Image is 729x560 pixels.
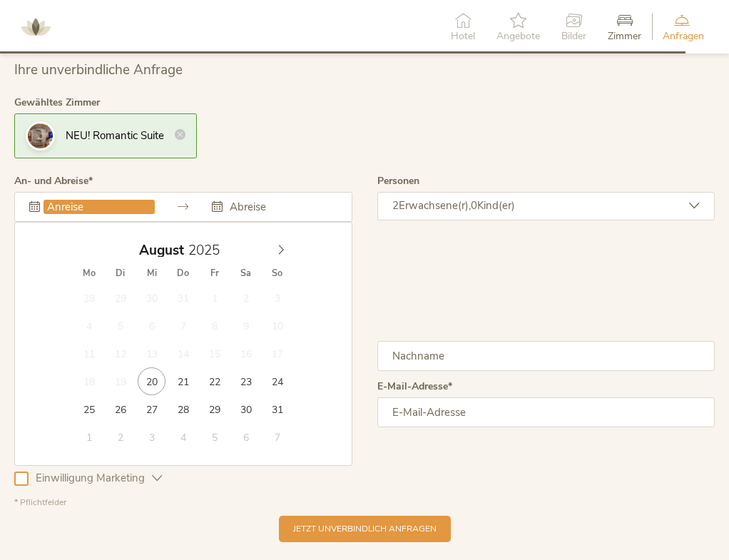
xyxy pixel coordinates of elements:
span: Einwilligung Marketing [29,471,152,486]
span: August 15, 2025 [200,340,228,367]
img: AMONTI & LUNARIS Wellnessresort [14,6,57,49]
span: Kind(er) [477,198,515,213]
span: August 12, 2025 [106,340,134,367]
label: An- und Abreise [14,176,93,186]
input: Abreise [226,200,337,214]
span: Juli 29, 2025 [106,284,134,312]
span: September 5, 2025 [200,423,228,451]
span: August 25, 2025 [75,395,103,423]
span: August 9, 2025 [232,312,260,340]
span: Juli 31, 2025 [169,284,197,312]
span: Ihre unverbindliche Anfrage [14,61,183,79]
span: Erwachsene(r), [399,198,471,213]
input: Anreise [44,200,155,214]
span: August 14, 2025 [169,340,197,367]
label: E-Mail-Adresse [377,382,452,392]
span: Zimmer [608,31,641,41]
span: Gewähltes Zimmer [14,96,100,109]
span: August 13, 2025 [138,340,165,367]
a: AMONTI & LUNARIS Wellnessresort [14,21,57,31]
span: August 8, 2025 [200,312,228,340]
span: August 16, 2025 [232,340,260,367]
input: E-Mail-Adresse [377,397,715,427]
span: August 20, 2025 [138,367,165,395]
span: NEU! Romantic Suite [66,128,164,143]
span: August [139,244,184,258]
span: Angebote [496,31,540,41]
span: August 7, 2025 [169,312,197,340]
span: Mi [136,269,168,278]
span: Fr [199,269,230,278]
div: * Pflichtfelder [14,497,715,509]
span: Di [105,269,136,278]
span: August 30, 2025 [232,395,260,423]
span: September 4, 2025 [169,423,197,451]
span: August 26, 2025 [106,395,134,423]
span: So [262,269,293,278]
span: August 27, 2025 [138,395,165,423]
span: August 17, 2025 [263,340,291,367]
span: August 21, 2025 [169,367,197,395]
span: August 2, 2025 [232,284,260,312]
span: August 31, 2025 [263,395,291,423]
span: August 28, 2025 [169,395,197,423]
span: August 24, 2025 [263,367,291,395]
span: Anfragen [663,31,704,41]
span: Juli 28, 2025 [75,284,103,312]
span: August 4, 2025 [75,312,103,340]
span: August 19, 2025 [106,367,134,395]
span: August 3, 2025 [263,284,291,312]
span: 0 [471,198,477,213]
span: Sa [230,269,262,278]
span: Mo [73,269,105,278]
span: September 1, 2025 [75,423,103,451]
span: August 18, 2025 [75,367,103,395]
span: September 6, 2025 [232,423,260,451]
label: Personen [377,176,419,186]
span: August 6, 2025 [138,312,165,340]
span: Do [168,269,199,278]
span: September 2, 2025 [106,423,134,451]
span: 2 [392,198,399,213]
span: August 23, 2025 [232,367,260,395]
img: Ihre unverbindliche Anfrage [28,123,53,148]
span: August 22, 2025 [200,367,228,395]
span: August 11, 2025 [75,340,103,367]
span: Jetzt unverbindlich anfragen [293,523,437,535]
span: August 5, 2025 [106,312,134,340]
span: August 29, 2025 [200,395,228,423]
span: August 10, 2025 [263,312,291,340]
span: Hotel [451,31,475,41]
input: Year [184,241,231,260]
span: August 1, 2025 [200,284,228,312]
span: September 3, 2025 [138,423,165,451]
input: Nachname [377,341,715,371]
span: Juli 30, 2025 [138,284,165,312]
span: Bilder [561,31,586,41]
span: September 7, 2025 [263,423,291,451]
